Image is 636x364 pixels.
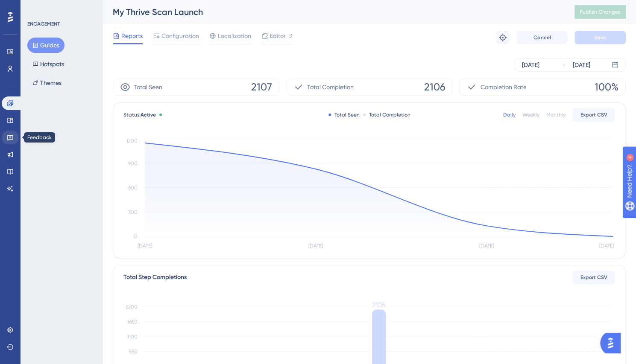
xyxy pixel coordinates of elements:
[572,108,615,122] button: Export CSV
[113,6,553,18] div: My Thrive Scan Launch
[328,111,360,118] div: Total Seen
[503,111,516,118] div: Daily
[594,34,606,41] span: Save
[27,75,67,90] button: Themes
[126,304,138,310] tspan: 2200
[134,82,162,92] span: Total Seen
[126,138,138,144] tspan: 1200
[372,301,386,309] tspan: 2105
[595,80,618,94] span: 100%
[572,271,615,284] button: Export CSV
[479,243,494,249] tspan: [DATE]
[533,34,551,41] span: Cancel
[516,31,568,44] button: Cancel
[27,20,60,27] div: ENGAGEMENT
[573,60,590,70] div: [DATE]
[123,272,187,282] div: Total Step Completions
[218,31,251,41] span: Localization
[307,82,354,92] span: Total Completion
[580,111,607,118] span: Export CSV
[127,334,138,340] tspan: 1100
[308,243,323,249] tspan: [DATE]
[134,233,138,239] tspan: 0
[270,31,286,41] span: Editor
[522,111,539,118] div: Weekly
[138,243,152,249] tspan: [DATE]
[129,349,138,355] tspan: 550
[59,4,62,11] div: 4
[546,111,566,118] div: Monthly
[27,56,69,72] button: Hotspots
[128,185,138,191] tspan: 600
[580,274,607,281] span: Export CSV
[600,330,626,356] iframe: UserGuiding AI Assistant Launcher
[128,160,138,166] tspan: 900
[27,38,64,53] button: Guides
[363,111,410,118] div: Total Completion
[141,112,156,118] span: Active
[121,31,143,41] span: Reports
[580,9,621,15] span: Publish Changes
[574,31,626,44] button: Save
[599,243,614,249] tspan: [DATE]
[128,209,138,215] tspan: 300
[480,82,526,92] span: Completion Rate
[20,2,53,12] span: Need Help?
[123,111,156,118] span: Status:
[424,80,445,94] span: 2106
[251,80,272,94] span: 2107
[574,5,626,19] button: Publish Changes
[161,31,199,41] span: Configuration
[127,319,138,325] tspan: 1650
[522,60,539,70] div: [DATE]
